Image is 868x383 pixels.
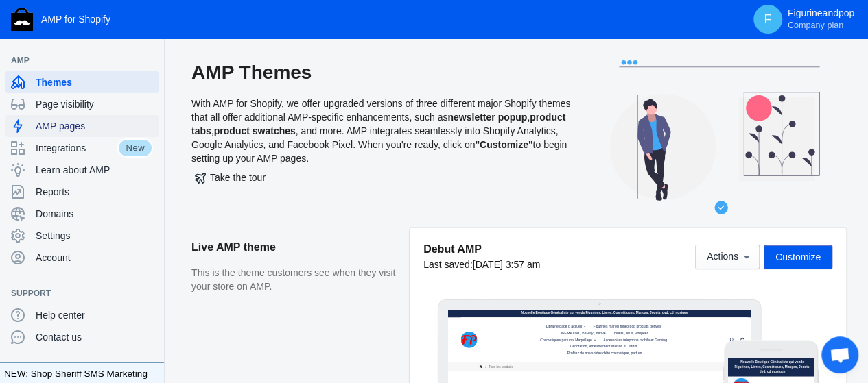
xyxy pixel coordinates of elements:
span: New [117,138,153,158]
div: Last saved: [423,258,540,271]
span: Account [36,251,153,264]
img: image [15,60,63,108]
span: Tous les produits [361,222,559,249]
span: [DATE] 3:57 am [473,259,541,270]
span: AMP pages [36,119,153,133]
button: Actions [695,245,760,269]
span: Jouets ,Jeux, Poupées [486,67,590,79]
span: Accessoires telephone mobile et Gaming [456,86,644,99]
button: Take the tour [191,165,269,190]
b: newsletter popup [447,112,527,123]
button: Add a sales channel [139,291,161,296]
span: Support [11,286,139,300]
a: Jouets ,Jeux, Poupées [479,64,597,84]
a: Account [5,247,159,269]
button: Add a sales channel [139,58,161,63]
button: Customize [764,245,832,269]
a: Home [12,148,38,173]
span: Tous les produits [46,149,122,173]
img: image [38,69,86,116]
span: 1946 produits [15,320,69,330]
h2: Live AMP theme [191,228,396,267]
span: Learn about AMP [36,163,153,177]
label: [GEOGRAPHIC_DATA] par [144,254,246,278]
span: Décoration, Ameublement Maison et Jardin [359,106,556,119]
a: Décoration, Ameublement Maison et Jardin [352,103,563,123]
b: product swatches [214,125,296,136]
span: Actions [707,251,738,262]
span: Figurines marvel funko pop produits dérivés [427,47,626,60]
span: Settings [36,229,153,243]
span: Contact us [36,330,153,344]
span: Librairie page d accueil [288,47,394,60]
a: Profitez de nos soldes d'été cosmetique, parfum [344,122,577,142]
a: Reports [5,181,159,203]
div: Ouvrir le chat [821,336,858,373]
a: Learn about AMP [5,159,159,181]
h5: Debut AMP [423,242,540,256]
span: AMP for Shopify [41,14,110,25]
span: Reports [36,185,153,199]
a: IntegrationsNew [5,137,159,159]
button: Cosmetiques parfums Maquillage [264,83,441,103]
a: CINEMA Dvd , Blu-ray , derivé [318,64,470,84]
span: Themes [36,75,153,89]
span: Company plan [788,20,843,31]
span: CINEMA Dvd , Blu-ray , derivé [325,67,463,79]
span: Domains [36,207,153,221]
b: "Customize" [475,139,532,150]
label: Filtrer par [15,254,117,266]
span: Tous les produits [117,160,193,184]
button: Menu [223,70,252,97]
span: AMP [11,53,139,67]
a: Contact us [5,326,159,348]
span: F [761,12,775,26]
span: Help center [36,308,153,322]
label: [GEOGRAPHIC_DATA] par [312,301,416,314]
label: Filtrer par [86,301,139,314]
img: Shop Sheriff Logo [11,8,33,31]
a: Accessoires telephone mobile et Gaming [449,83,650,103]
h2: AMP Themes [191,60,584,85]
a: submit search [235,118,248,143]
a: Settings [5,225,159,247]
span: Integrations [36,141,117,155]
span: › [107,160,115,184]
span: › [36,149,44,173]
span: 1946 produits [776,301,834,312]
a: Domains [5,203,159,225]
span: Cosmetiques parfums Maquillage [271,86,424,99]
span: Profitez de nos soldes d'été cosmetique, parfum [351,125,570,138]
a: Themes [5,71,159,93]
p: Figurineandpop [788,8,854,31]
p: This is the theme customers see when they visit your store on AMP. [191,267,396,293]
input: Rechercher [5,118,255,143]
a: AMP pages [5,115,159,137]
button: Librairie page d accueil [281,44,412,64]
span: Take the tour [195,172,266,183]
a: Home [84,159,109,184]
a: Page visibility [5,93,159,115]
a: Figurines marvel funko pop produits dérivés [420,44,633,64]
span: Tous les produits [40,197,221,222]
span: Page visibility [36,97,153,111]
span: Customize [775,251,821,262]
div: With AMP for Shopify, we offer upgraded versions of three different major Shopify themes that all... [191,60,584,228]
